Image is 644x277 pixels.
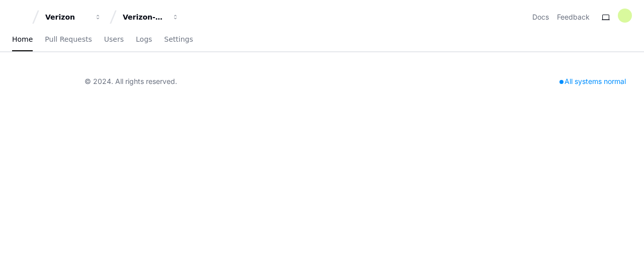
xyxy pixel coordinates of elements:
div: Verizon-Clarify-Resource-Management [123,12,166,22]
span: Logs [136,36,152,42]
button: Feedback [557,12,590,22]
span: Pull Requests [45,36,92,42]
span: Users [104,36,124,42]
div: © 2024. All rights reserved. [85,76,177,86]
a: Settings [164,28,193,51]
button: Verizon-Clarify-Resource-Management [119,8,183,26]
a: Docs [532,12,549,22]
span: Settings [164,36,193,42]
a: Users [104,28,124,51]
span: Home [12,36,33,42]
div: Verizon [45,12,89,22]
a: Logs [136,28,152,51]
button: Verizon [41,8,106,26]
a: Pull Requests [45,28,92,51]
div: All systems normal [553,74,632,88]
a: Home [12,28,33,51]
